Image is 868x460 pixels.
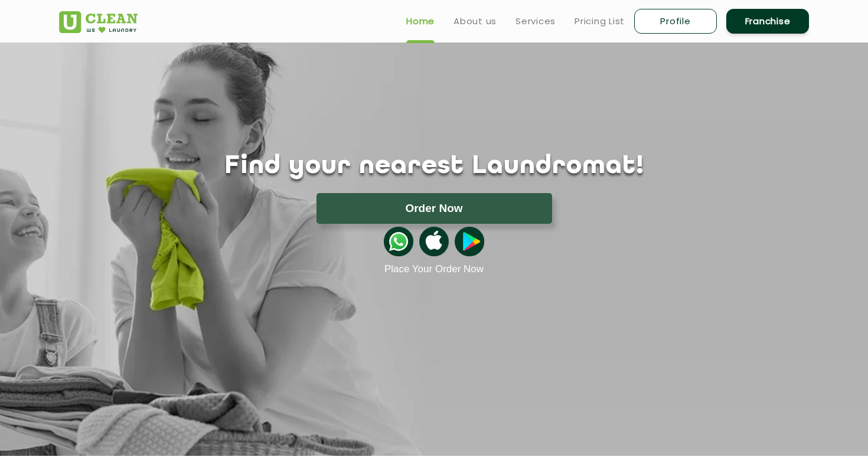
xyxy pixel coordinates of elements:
[316,193,552,224] button: Order Now
[453,14,497,28] a: About us
[406,14,435,28] a: Home
[515,14,556,28] a: Services
[50,152,818,181] h1: Find your nearest Laundromat!
[59,11,138,33] img: UClean Laundry and Dry Cleaning
[384,227,413,256] img: whatsappicon.png
[455,227,484,256] img: playstoreicon.png
[575,14,625,28] a: Pricing List
[726,9,809,34] a: Franchise
[384,263,484,275] a: Place Your Order Now
[634,9,717,34] a: Profile
[419,227,449,256] img: apple-icon.png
